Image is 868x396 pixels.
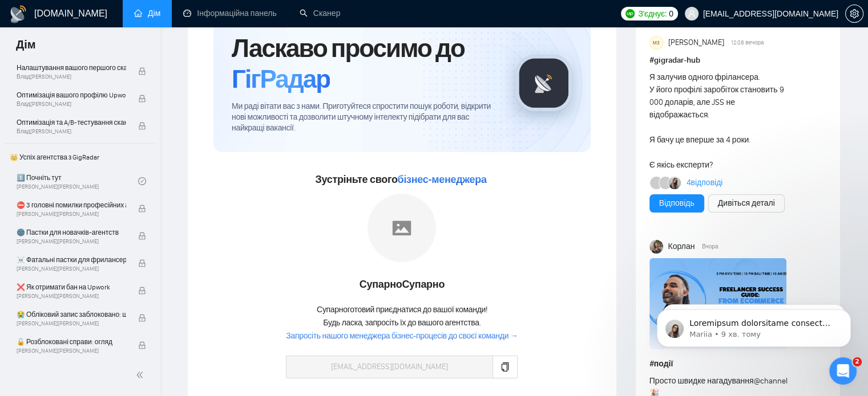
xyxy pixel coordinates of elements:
[286,331,518,342] a: Запросіть нашого менеджера бізнес-процесів до своєї команди →
[492,356,518,378] button: копія
[348,305,487,315] font: готовий приєднатися до вашої команди!
[845,9,863,18] a: налаштування
[30,74,71,80] font: [PERSON_NAME]
[668,242,695,251] font: Корлан
[315,173,397,186] font: Зустріньте свого
[17,101,30,108] font: Влад
[845,5,863,23] button: налаштування
[649,135,751,145] font: Я бачу це вперше за 4 роки.
[668,38,724,47] font: [PERSON_NAME]
[688,10,696,18] span: користувач
[829,357,857,385] iframe: Живий чат у інтеркомі
[17,74,30,80] font: Влад
[17,119,214,126] font: Оптимізація та A/B-тестування сканера для кращих результатів
[17,228,119,236] font: 🌚 Пастки для новачків-агентств
[58,320,99,327] font: [PERSON_NAME]
[17,311,158,319] font: 😭 Обліковий запис заблоковано: що робити?
[17,348,58,354] font: [PERSON_NAME]
[368,194,436,262] img: placeholder.png
[703,10,838,19] font: [EMAIL_ADDRESS][DOMAIN_NAME]
[708,194,785,213] button: Дивіться деталі
[649,258,786,349] img: F09H8TEEYJG-Anthony%20James.png
[686,177,722,189] a: 4відповіді
[17,64,262,72] font: Налаштування вашого першого сканера та автоматичного призначення ставок
[638,9,667,18] font: З'єднує:
[232,101,491,133] font: Ми раді вітати вас з нами. Приготуйтеся спростити пошук роботи, відкрити нові можливості та дозво...
[686,178,691,187] font: 4
[138,67,146,75] span: замок
[753,376,787,386] font: @channel
[58,266,99,272] font: [PERSON_NAME]
[659,197,695,210] a: Відповідь
[323,318,481,328] font: Будь ласка, запросіть їх до вашого агентства.
[50,44,197,54] p: Message from Mariia, sent 9 хв. тому
[402,278,445,291] font: Супарно
[134,9,160,18] a: дімДім
[50,33,193,370] font: Loremipsum dolorsitame consect AdiPisci — elitse doeiusmodte incid utlabore! 💬 Etdolo magnaa enim...
[668,177,681,189] img: Марія Гешка
[138,341,146,349] span: замок
[654,55,700,65] font: gigradar-hub
[136,369,147,381] span: подвійний лівий
[58,211,99,218] font: [PERSON_NAME]
[17,201,152,209] font: ⛔ 3 головні помилки професійних агентств
[500,362,510,371] span: копія
[138,205,146,213] span: замок
[649,55,654,65] font: #
[183,9,276,18] a: панель приладівІнформаційна панель
[669,9,673,18] font: 0
[138,314,146,322] span: замок
[317,305,348,315] font: Супарно
[30,128,71,135] font: [PERSON_NAME]
[625,9,635,18] img: upwork-logo.png
[17,128,30,135] font: Влад
[649,194,704,213] button: Відповідь
[138,95,146,103] span: замок
[17,256,162,264] font: ☠️ Фатальні пастки для фрилансерів-одинаків
[515,55,572,112] img: gigradar-logo.png
[17,211,58,218] font: [PERSON_NAME]
[731,39,764,46] font: 12:08 вечора
[232,33,465,64] font: Ласкаво просимо до
[58,238,99,245] font: [PERSON_NAME]
[138,259,146,267] span: замок
[17,320,58,327] font: [PERSON_NAME]
[16,38,36,51] font: Дім
[138,122,146,130] span: замок
[34,9,107,18] font: [DOMAIN_NAME]
[30,101,71,108] font: [PERSON_NAME]
[718,197,775,210] a: Дивіться деталі
[360,278,402,291] font: Супарно
[300,9,341,18] a: пошукСканер
[58,348,99,354] font: [PERSON_NAME]
[9,5,27,23] img: логотип
[138,287,146,295] span: замок
[649,72,760,82] font: Я залучив одного фрілансера.
[17,238,58,245] font: [PERSON_NAME]
[649,240,663,254] img: Корлан
[846,9,863,18] span: налаштування
[398,174,487,185] font: бізнес-менеджера
[286,331,518,341] font: Запросіть нашого менеджера бізнес-процесів до своєї команди →
[649,160,713,170] font: Є якісь експерти?
[649,376,754,386] font: Просто швидке нагадування
[691,178,722,187] font: відповіді
[640,285,868,365] iframe: Домофон повідомлення повідомлення
[58,293,99,300] font: [PERSON_NAME]
[138,232,146,240] span: замок
[17,293,58,300] font: [PERSON_NAME]
[649,85,784,120] font: У його профілі заробіток становить 9 000 доларів, але JSS не відображається.
[232,64,330,95] font: ГігРадар
[10,153,99,161] font: 👑 Успіх агентства з GigRadar
[17,266,58,272] font: [PERSON_NAME]
[17,169,138,194] a: 1️⃣ Почніть тут[PERSON_NAME][PERSON_NAME]
[855,358,859,365] font: 2
[17,91,132,99] font: Оптимізація вашого профілю Upwork
[138,177,146,185] span: перевірка колом
[17,283,110,291] font: ❌ Як отримати бан на Upwork
[17,338,112,346] font: 🔓 Розблоковані справи: огляд
[653,40,660,46] font: МЗ
[702,243,718,250] font: Вчора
